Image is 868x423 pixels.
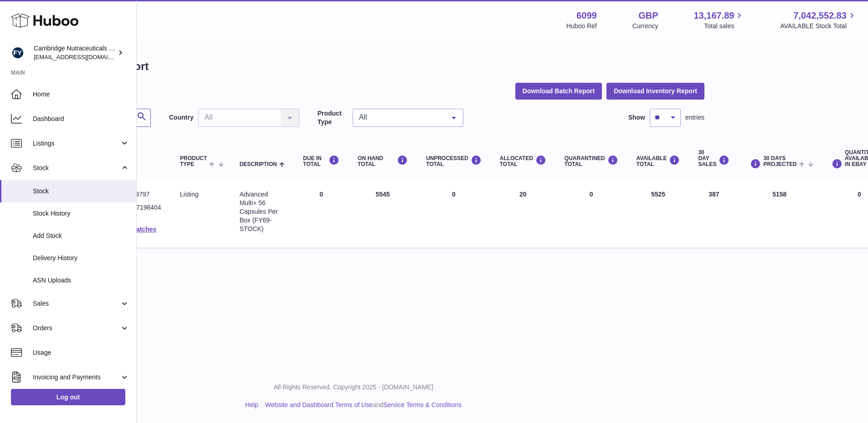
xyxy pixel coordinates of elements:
div: DUE IN TOTAL [303,155,339,167]
a: See Batches [118,226,156,233]
label: Country [169,113,194,122]
span: Stock [33,187,129,196]
span: ASN Uploads [33,276,129,285]
span: Description [240,161,277,167]
span: 30 DAYS PROJECTED [763,156,796,167]
span: Sales [33,299,120,308]
span: Usage [33,348,129,357]
span: Total sales [704,22,745,30]
div: ALLOCATED Total [500,155,546,167]
div: 30 DAY SALES [698,150,729,168]
strong: GBP [638,10,658,22]
span: Stock History [33,209,129,218]
span: 0 [590,191,593,198]
span: listing [180,191,198,198]
span: AVAILABLE Stock Total [780,22,857,30]
div: Advanced Multi+ 56 Capsules Per Box (FY69-STOCK) [240,190,285,233]
td: 0 [417,181,491,247]
span: Product Type [180,156,207,167]
span: Orders [33,324,120,332]
strong: 6099 [576,10,597,22]
td: 20 [491,181,555,247]
span: All [357,113,445,122]
div: Huboo Ref [566,22,597,30]
a: Help [245,401,258,408]
span: Listings [33,139,120,148]
span: Stock [33,164,120,172]
span: Home [33,90,129,99]
a: 7,042,552.83 AVAILABLE Stock Total [780,10,857,30]
td: 0 [294,181,349,247]
img: huboo@camnutra.com [11,46,25,60]
button: Download Batch Report [515,83,602,99]
span: entries [685,113,704,122]
td: 5525 [627,181,689,247]
a: Service Terms & Conditions [383,401,462,408]
div: QUARANTINED Total [565,155,618,167]
div: ON HAND Total [358,155,408,167]
div: Cambridge Nutraceuticals Ltd [34,44,116,61]
td: 5158 [739,181,820,247]
div: UNPROCESSED Total [426,155,482,167]
span: Add Stock [33,232,129,240]
span: Delivery History [33,254,129,262]
div: Currency [632,22,658,30]
a: Log out [11,389,125,405]
td: 387 [689,181,739,247]
span: Dashboard [33,115,129,123]
label: Product Type [318,109,348,126]
span: Invoicing and Payments [33,373,120,382]
dd: 5060371984045 [118,203,162,221]
a: Website and Dashboard Terms of Use [265,401,373,408]
h1: My Huboo - Inventory report [2,59,704,74]
dd: P-1049797 [118,190,162,199]
span: 7,042,552.83 [793,10,847,22]
label: Show [628,113,645,122]
td: 5545 [349,181,417,247]
li: and [262,401,462,409]
a: 13,167.89 Total sales [693,10,745,30]
button: Download Inventory Report [606,83,704,99]
div: AVAILABLE Total [637,155,680,167]
span: [EMAIL_ADDRESS][DOMAIN_NAME] [34,53,134,60]
span: 13,167.89 [693,10,734,22]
